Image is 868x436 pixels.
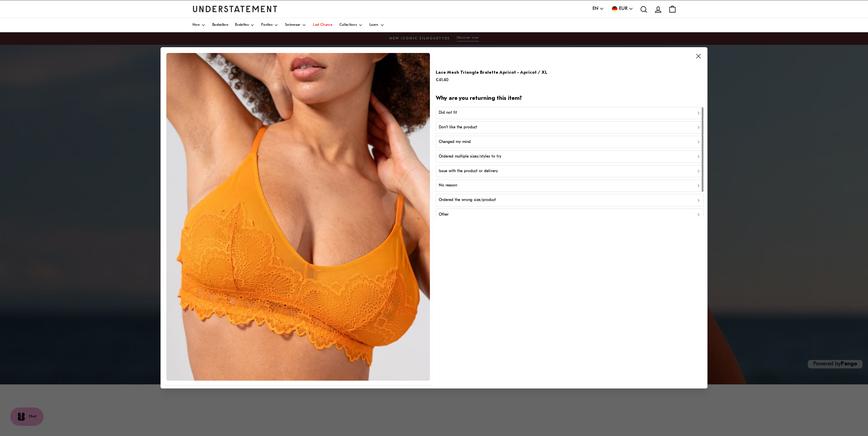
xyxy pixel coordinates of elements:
[436,95,704,103] h2: Why are you returning this item?
[193,6,278,12] a: Understatement Homepage
[439,197,496,204] p: Ordered the wrong size/product
[436,180,704,192] button: No reason
[261,18,278,32] a: Panties
[285,23,300,27] span: Swimwear
[235,23,249,27] span: Bralettes
[369,23,379,27] span: Learn
[193,23,200,27] span: New
[439,168,498,175] p: Issue with the product or delivery
[193,18,205,32] a: New
[592,5,598,13] span: EN
[261,23,272,27] span: Panties
[592,5,604,13] button: EN
[436,136,704,148] button: Changed my mind
[439,110,457,116] p: Did not fit
[285,18,306,32] a: Swimwear
[436,122,704,134] button: Don't like the product
[436,165,704,177] button: Issue with the product or delivery
[439,125,477,131] p: Don't like the product
[313,18,332,32] a: Last Chance
[212,18,228,32] a: Bestsellers
[436,194,704,206] button: Ordered the wrong size/product
[339,23,357,27] span: Collections
[436,107,704,119] button: Did not fit
[439,212,449,218] p: Other
[436,150,704,163] button: Ordered multiple sizes/styles to try
[313,23,332,27] span: Last Chance
[369,18,384,32] a: Learn
[439,183,457,189] p: No reason
[235,18,254,32] a: Bralettes
[619,5,628,13] span: EUR
[436,69,547,76] p: Lace Mesh Triangle Bralette Apricot - Apricot / XL
[439,139,471,145] p: Changed my mind
[166,53,430,381] img: ACLA-BRA-015-1.jpg
[611,5,633,13] button: EUR
[436,76,547,84] p: €41.40
[212,23,228,27] span: Bestsellers
[339,18,363,32] a: Collections
[439,153,501,160] p: Ordered multiple sizes/styles to try
[436,209,704,221] button: Other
